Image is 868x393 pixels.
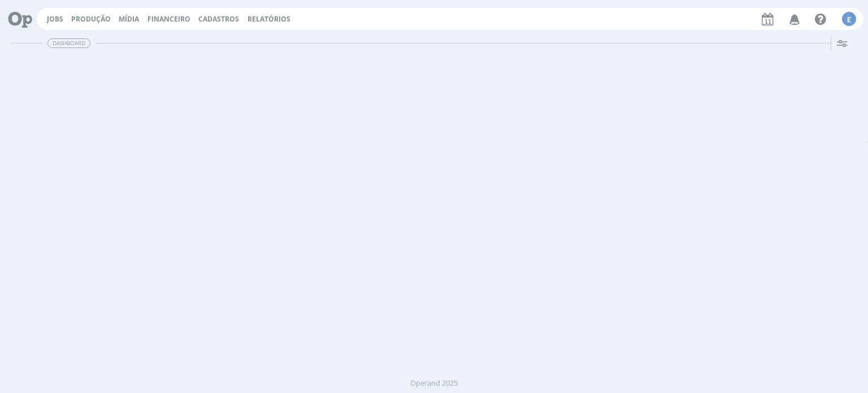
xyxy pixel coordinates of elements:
[841,9,857,29] button: E
[44,15,67,24] button: Jobs
[115,15,142,24] button: Mídia
[68,15,114,24] button: Produção
[47,14,63,24] a: Jobs
[842,12,856,26] div: E
[195,15,242,24] button: Cadastros
[71,14,111,24] a: Produção
[144,15,194,24] button: Financeiro
[119,14,139,24] a: Mídia
[147,14,190,24] a: Financeiro
[248,14,290,24] a: Relatórios
[244,15,294,24] button: Relatórios
[198,14,239,24] span: Cadastros
[47,38,90,48] span: Dashboard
